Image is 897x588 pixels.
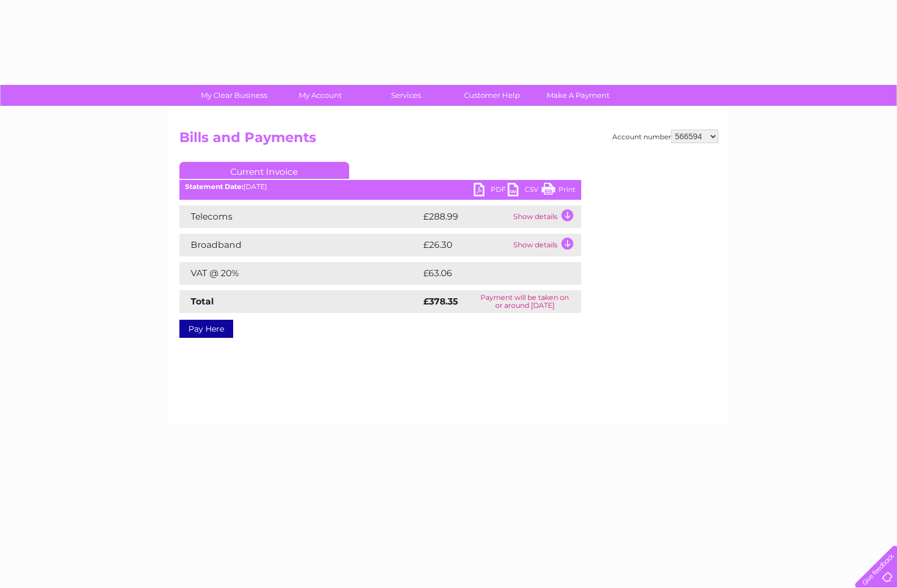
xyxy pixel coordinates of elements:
[179,205,420,228] td: Telecoms
[469,290,581,313] td: Payment will be taken on or around [DATE]
[510,234,581,256] td: Show details
[179,162,349,179] a: Current Invoice
[179,183,581,191] div: [DATE]
[191,296,214,307] strong: Total
[420,205,510,228] td: £288.99
[179,262,420,285] td: VAT @ 20%
[445,85,539,106] a: Customer Help
[273,85,367,106] a: My Account
[359,85,453,106] a: Services
[179,234,420,256] td: Broadband
[179,130,718,151] h2: Bills and Payments
[179,320,233,338] a: Pay Here
[531,85,625,106] a: Make A Payment
[508,183,542,199] a: CSV
[187,85,281,106] a: My Clear Business
[420,262,559,285] td: £63.06
[542,183,576,199] a: Print
[510,205,581,228] td: Show details
[612,130,718,143] div: Account number
[474,183,508,199] a: PDF
[420,234,510,256] td: £26.30
[185,182,243,191] b: Statement Date:
[423,296,458,307] strong: £378.35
